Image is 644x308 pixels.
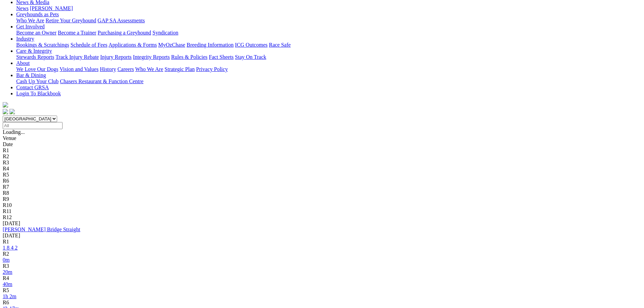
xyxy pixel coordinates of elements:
a: Syndication [152,30,178,35]
div: [DATE] [3,233,641,239]
a: Fact Sheets [209,54,234,60]
input: Select date [3,122,63,129]
a: Purchasing a Greyhound [98,30,151,35]
a: Contact GRSA [16,85,49,90]
div: R1 [3,239,641,245]
div: Date [3,141,641,147]
a: GAP SA Assessments [98,18,145,23]
div: Bar & Dining [16,78,641,85]
a: 20m [3,269,12,275]
a: Get Involved [16,24,45,29]
a: 0m [3,257,9,263]
a: Integrity Reports [133,54,170,60]
div: R5 [3,287,641,293]
a: Applications & Forms [109,42,157,48]
img: facebook.svg [3,109,8,114]
a: Become an Owner [16,30,56,35]
div: R4 [3,275,641,281]
div: R3 [3,263,641,269]
div: R5 [3,172,641,178]
a: 40m [3,281,12,287]
a: Injury Reports [100,54,132,60]
a: 1h 2m [3,293,16,299]
div: News & Media [16,5,641,11]
a: ICG Outcomes [235,42,267,48]
div: Get Involved [16,30,641,36]
div: R2 [3,153,641,160]
div: R1 [3,147,641,153]
div: About [16,66,641,72]
a: Rules & Policies [171,54,208,60]
a: Login To Blackbook [16,91,61,96]
a: Who We Are [16,18,44,23]
a: [PERSON_NAME] [30,5,73,11]
a: Careers [117,66,134,72]
div: Greyhounds as Pets [16,18,641,24]
a: We Love Our Dogs [16,66,58,72]
div: R7 [3,184,641,190]
div: R9 [3,196,641,202]
a: Race Safe [269,42,290,48]
div: R11 [3,208,641,214]
a: News [16,5,28,11]
a: Privacy Policy [196,66,228,72]
div: R10 [3,202,641,208]
div: R12 [3,214,641,220]
a: MyOzChase [158,42,185,48]
div: R6 [3,178,641,184]
a: Become a Trainer [58,30,96,35]
a: [PERSON_NAME] Bridge Straight [3,227,80,232]
a: Track Injury Rebate [55,54,99,60]
a: Cash Up Your Club [16,78,58,84]
a: Stay On Track [235,54,266,60]
a: Retire Your Greyhound [46,18,96,23]
a: Bookings & Scratchings [16,42,69,48]
a: Stewards Reports [16,54,54,60]
a: Schedule of Fees [70,42,107,48]
div: R4 [3,166,641,172]
div: Care & Integrity [16,54,641,60]
div: R2 [3,251,641,257]
a: Vision and Values [59,66,98,72]
div: [DATE] [3,220,641,227]
a: Strategic Plan [165,66,195,72]
img: twitter.svg [9,109,15,114]
div: Industry [16,42,641,48]
a: Bar & Dining [16,72,46,78]
a: 1 8 4 2 [3,245,18,251]
div: R8 [3,190,641,196]
a: Industry [16,36,34,42]
a: Care & Integrity [16,48,52,54]
a: About [16,60,30,66]
a: Who We Are [135,66,163,72]
span: Loading... [3,129,25,135]
div: R3 [3,160,641,166]
img: logo-grsa-white.png [3,102,8,108]
div: Venue [3,135,641,141]
a: Chasers Restaurant & Function Centre [60,78,143,84]
a: Greyhounds as Pets [16,11,59,17]
a: History [100,66,116,72]
div: R6 [3,300,641,306]
a: Breeding Information [187,42,234,48]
